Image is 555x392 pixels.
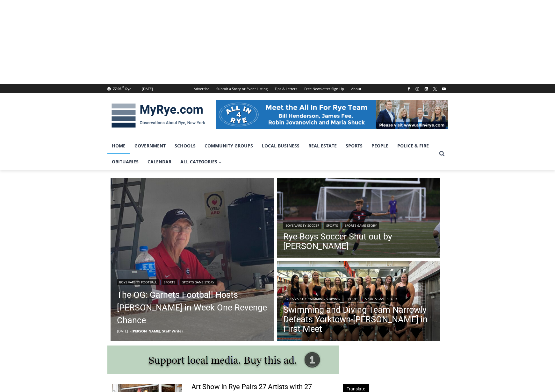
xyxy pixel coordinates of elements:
a: Government [130,138,170,154]
a: Instagram [414,85,421,93]
img: (PHOTO: The 2024 Rye - Rye Neck - Blind Brook Varsity Swimming Team.) [277,261,440,342]
a: Sports Game Story [342,222,379,229]
a: About [348,84,365,93]
a: Boys Varsity Football [117,279,159,285]
a: Local Business [257,138,304,154]
a: Sports [324,222,340,229]
img: (PHOTO: Rye Boys Soccer's Silas Kavanagh in his team's 3-0 loss to Byram Hills on Septmber 10, 20... [277,178,440,260]
a: Read More The OG: Garnets Football Hosts Somers in Week One Revenge Chance [111,178,274,341]
a: Girls Varsity Swimming & Diving [283,296,342,302]
a: Boys Varsity Soccer [283,222,321,229]
div: | | [117,278,267,285]
a: [PERSON_NAME], Staff Writer [132,329,183,333]
a: Sports Game Story [180,279,217,285]
div: | | [283,294,434,302]
a: People [367,138,393,154]
a: Read More Rye Boys Soccer Shut out by Byram Hills [277,178,440,260]
span: – [130,329,132,333]
span: 77.95 [113,86,121,91]
a: Facebook [405,85,413,93]
nav: Secondary Navigation [190,84,365,93]
a: Police & Fire [393,138,433,154]
a: Advertise [190,84,213,93]
a: All Categories [176,154,226,170]
img: support local media, buy this ad [107,346,339,374]
a: Sports [344,296,360,302]
span: F [122,85,124,89]
div: | | [283,221,434,229]
a: Obituaries [107,154,143,170]
a: Real Estate [304,138,341,154]
div: [DATE] [142,86,153,92]
a: Free Newsletter Sign Up [301,84,348,93]
a: Community Groups [200,138,257,154]
a: Swimming and Diving Team Narrowly Defeats Yorktown-[PERSON_NAME] in First Meet [283,305,434,334]
a: Sports Game Story [363,296,400,302]
span: All Categories [180,158,222,165]
div: Rye [125,86,131,92]
a: Schools [170,138,200,154]
a: Rye Boys Soccer Shut out by [PERSON_NAME] [283,232,434,251]
a: Submit a Story or Event Listing [213,84,271,93]
a: Sports [341,138,367,154]
time: [DATE] [117,329,128,333]
a: Calendar [143,154,176,170]
a: Sports [162,279,177,285]
button: View Search Form [436,148,448,160]
nav: Primary Navigation [107,138,436,170]
a: Home [107,138,130,154]
a: Tips & Letters [271,84,301,93]
img: All in for Rye [216,100,448,129]
a: The OG: Garnets Football Hosts [PERSON_NAME] in Week One Revenge Chance [117,289,267,327]
img: MyRye.com [107,99,209,132]
img: (PHOTO" Steve “The OG” Feeney in the press box at Rye High School's Nugent Stadium, 2022.) [111,178,274,341]
a: X [431,85,439,93]
a: Read More Swimming and Diving Team Narrowly Defeats Yorktown-Somers in First Meet [277,261,440,342]
a: Linkedin [422,85,430,93]
a: YouTube [440,85,448,93]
